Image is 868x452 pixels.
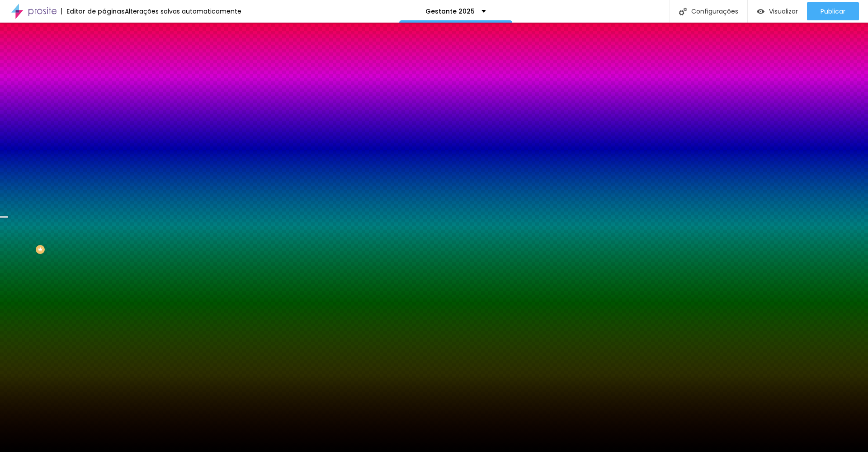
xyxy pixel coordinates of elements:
[748,2,807,20] button: Visualizar
[757,8,764,15] img: view-1.svg
[125,8,241,14] div: Alterações salvas automaticamente
[769,8,798,15] span: Visualizar
[807,2,859,20] button: Publicar
[679,8,687,15] img: Icone
[821,8,845,15] span: Publicar
[61,8,125,14] div: Editor de páginas
[425,8,475,14] p: Gestante 2025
